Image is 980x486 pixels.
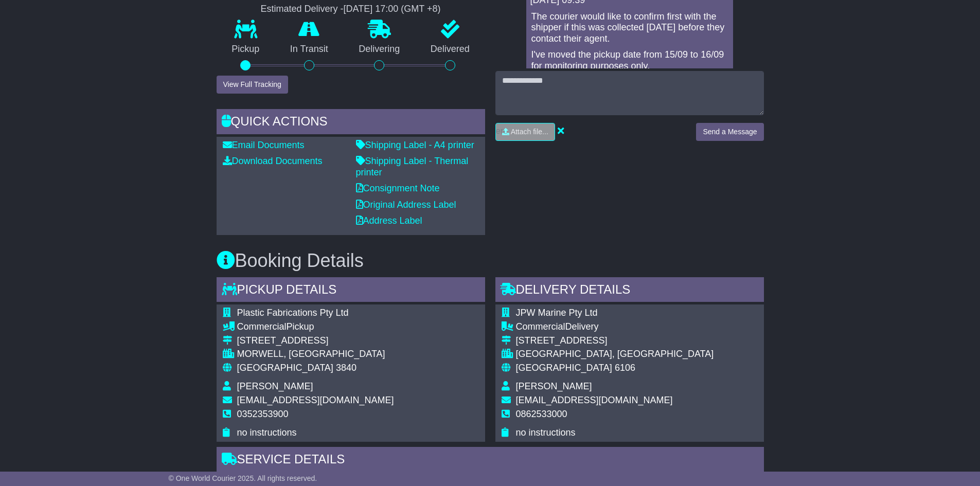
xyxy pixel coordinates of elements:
[516,321,565,332] span: Commercial
[344,4,441,15] div: [DATE] 17:00 (GMT +8)
[356,200,456,210] a: Original Address Label
[356,156,469,177] a: Shipping Label - Thermal printer
[336,363,357,373] span: 3840
[237,363,333,373] span: [GEOGRAPHIC_DATA]
[217,109,485,137] div: Quick Actions
[275,44,344,55] p: In Transit
[237,381,313,391] span: [PERSON_NAME]
[415,44,485,55] p: Delivered
[237,321,394,333] div: Pickup
[495,277,764,305] div: Delivery Details
[531,11,728,45] p: The courier would like to confirm first with the shipper if this was collected [DATE] before they...
[223,156,323,166] a: Download Documents
[356,140,474,150] a: Shipping Label - A4 printer
[516,349,714,360] div: [GEOGRAPHIC_DATA], [GEOGRAPHIC_DATA]
[516,335,714,347] div: [STREET_ADDRESS]
[237,395,394,405] span: [EMAIL_ADDRESS][DOMAIN_NAME]
[516,395,673,405] span: [EMAIL_ADDRESS][DOMAIN_NAME]
[217,76,288,94] button: View Full Tracking
[217,4,485,15] div: Estimated Delivery -
[531,49,728,71] p: I've moved the pickup date from 15/09 to 16/09 for monitoring purposes only.
[516,381,592,391] span: [PERSON_NAME]
[356,183,440,193] a: Consignment Note
[237,335,394,347] div: [STREET_ADDRESS]
[237,321,287,332] span: Commercial
[217,447,764,475] div: Service Details
[237,349,394,360] div: MORWELL, [GEOGRAPHIC_DATA]
[696,123,763,141] button: Send a Message
[223,140,305,150] a: Email Documents
[169,474,317,482] span: © One World Courier 2025. All rights reserved.
[516,321,714,333] div: Delivery
[516,409,567,419] span: 0862533000
[217,277,485,305] div: Pickup Details
[217,44,275,55] p: Pickup
[237,427,297,438] span: no instructions
[516,427,576,438] span: no instructions
[356,215,422,226] a: Address Label
[615,363,635,373] span: 6106
[237,409,289,419] span: 0352353900
[516,363,612,373] span: [GEOGRAPHIC_DATA]
[237,308,349,318] span: Plastic Fabrications Pty Ltd
[217,250,764,271] h3: Booking Details
[344,44,416,55] p: Delivering
[516,308,598,318] span: JPW Marine Pty Ltd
